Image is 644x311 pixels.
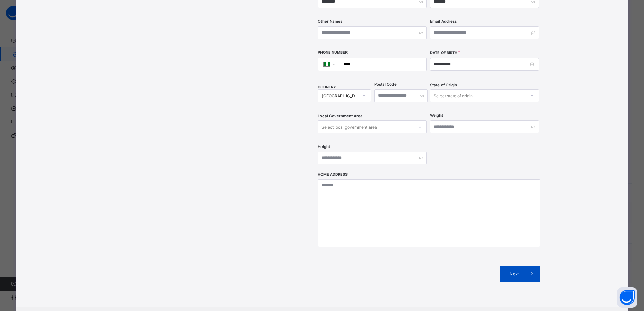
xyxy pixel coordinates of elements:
[318,114,363,118] span: Local Government Area
[374,82,397,87] label: Postal Code
[318,50,348,55] label: Phone Number
[430,19,457,24] label: Email Address
[617,287,637,308] button: Open asap
[318,85,336,89] span: COUNTRY
[430,113,443,118] label: Weight
[318,172,348,177] label: Home Address
[430,51,457,55] label: Date of Birth
[318,19,342,24] label: Other Names
[434,89,473,102] div: Select state of origin
[318,144,330,149] label: Height
[321,120,377,133] div: Select local government area
[505,271,524,276] span: Next
[430,83,457,87] span: State of Origin
[321,93,359,98] div: [GEOGRAPHIC_DATA]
